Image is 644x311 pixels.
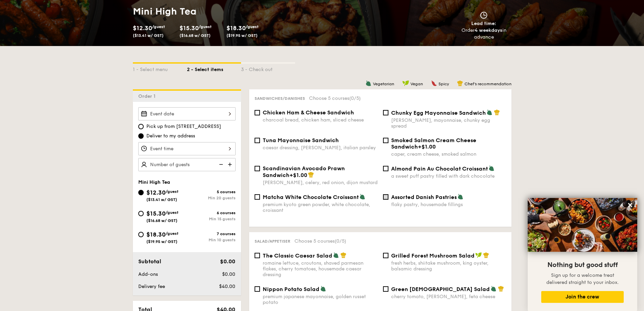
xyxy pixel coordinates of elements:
span: Salad/Appetiser [255,239,290,244]
button: Close [625,200,636,210]
img: icon-add.58712e84.svg [225,158,236,171]
img: icon-vegan.f8ff3823.svg [475,252,482,258]
div: romaine lettuce, croutons, shaved parmesan flakes, cherry tomatoes, housemade caesar dressing [263,260,378,277]
input: Nippon Potato Saladpremium japanese mayonnaise, golden russet potato [255,286,260,292]
span: $18.30 [226,24,246,32]
span: +$1.00 [289,172,307,178]
input: Event time [138,142,236,155]
span: $12.30 [146,189,166,196]
span: Grilled Forest Mushroom Salad [391,252,475,259]
img: icon-vegetarian.fe4039eb.svg [359,194,365,200]
div: premium japanese mayonnaise, golden russet potato [263,294,378,305]
span: /guest [199,24,212,29]
span: Smoked Salmon Cream Cheese Sandwich [391,137,476,150]
span: ($16.68 w/ GST) [180,33,211,38]
div: 3 - Check out [241,64,295,73]
span: Sign up for a welcome treat delivered straight to your inbox. [546,272,619,285]
input: Event date [138,107,236,120]
div: caesar dressing, [PERSON_NAME], italian parsley [263,145,378,151]
span: Choose 5 courses [309,95,361,101]
input: Scandinavian Avocado Prawn Sandwich+$1.00[PERSON_NAME], celery, red onion, dijon mustard [255,166,260,171]
span: Matcha White Chocolate Croissant [263,194,359,200]
div: cherry tomato, [PERSON_NAME], feta cheese [391,294,506,299]
img: icon-vegan.f8ff3823.svg [402,80,409,86]
span: /guest [246,24,259,29]
span: /guest [166,210,178,215]
input: Smoked Salmon Cream Cheese Sandwich+$1.00caper, cream cheese, smoked salmon [383,138,388,143]
span: Choose 5 courses [294,238,346,244]
span: ($13.41 w/ GST) [146,197,177,202]
span: Assorted Danish Pastries [391,194,457,200]
img: icon-chef-hat.a58ddaea.svg [457,80,463,86]
input: Number of guests [138,158,236,171]
span: ($19.95 w/ GST) [226,33,258,38]
span: Chef's recommendation [464,82,511,86]
span: $40.00 [219,284,235,289]
input: Green [DEMOGRAPHIC_DATA] Saladcherry tomato, [PERSON_NAME], feta cheese [383,286,388,292]
img: icon-reduce.1d2dbef1.svg [215,158,225,171]
span: Scandinavian Avocado Prawn Sandwich [263,165,345,178]
div: a sweet puff pastry filled with dark chocolate [391,173,506,179]
div: [PERSON_NAME], celery, red onion, dijon mustard [263,180,378,185]
span: /guest [152,24,165,29]
span: Subtotal [138,258,161,265]
input: Chicken Ham & Cheese Sandwichcharcoal bread, chicken ham, sliced cheese [255,110,260,115]
div: 1 - Select menu [133,64,187,73]
input: $18.30/guest($19.95 w/ GST)7 coursesMin 10 guests [138,232,144,237]
span: $0.00 [220,258,235,265]
img: icon-clock.2db775ea.svg [479,12,489,19]
div: 5 courses [187,190,236,194]
span: Sandwiches/Danishes [255,96,305,101]
span: Almond Pain Au Chocolat Croissant [391,165,488,172]
img: icon-vegetarian.fe4039eb.svg [486,109,493,115]
input: Assorted Danish Pastriesflaky pastry, housemade fillings [383,194,388,200]
span: Nothing but good stuff [547,261,618,269]
img: icon-vegetarian.fe4039eb.svg [365,80,372,86]
img: icon-chef-hat.a58ddaea.svg [498,286,504,292]
input: $15.30/guest($16.68 w/ GST)6 coursesMin 15 guests [138,211,144,216]
span: $15.30 [180,24,199,32]
h1: Mini High Tea [133,5,319,18]
span: $0.00 [222,271,235,277]
img: icon-chef-hat.a58ddaea.svg [340,252,347,258]
span: Deliver to my address [146,133,195,139]
span: Order 1 [138,93,158,99]
img: DSC07876-Edit02-Large.jpeg [528,198,637,252]
span: /guest [166,231,178,236]
div: 2 - Select items [187,64,241,73]
div: 7 courses [187,231,236,236]
div: premium kyoto green powder, white chocolate, croissant [263,202,378,213]
div: Min 20 guests [187,196,236,200]
span: ($16.68 w/ GST) [146,218,177,223]
input: Almond Pain Au Chocolat Croissanta sweet puff pastry filled with dark chocolate [383,166,388,171]
span: $18.30 [146,231,166,238]
span: Green [DEMOGRAPHIC_DATA] Salad [391,286,490,292]
input: Grilled Forest Mushroom Saladfresh herbs, shiitake mushroom, king oyster, balsamic dressing [383,253,388,258]
img: icon-spicy.37a8142b.svg [431,80,437,86]
div: Order in advance [454,27,514,41]
span: The Classic Caesar Salad [263,252,332,259]
img: icon-vegetarian.fe4039eb.svg [488,165,495,171]
span: Lead time: [471,21,496,26]
div: [PERSON_NAME], mayonnaise, chunky egg spread [391,117,506,129]
span: Chunky Egg Mayonnaise Sandwich [391,110,486,116]
img: icon-vegetarian.fe4039eb.svg [320,286,326,292]
img: icon-vegetarian.fe4039eb.svg [491,286,497,292]
span: +$1.00 [418,143,436,150]
span: ($19.95 w/ GST) [146,239,177,244]
img: icon-vegetarian.fe4039eb.svg [457,194,463,200]
span: Mini High Tea [138,179,170,185]
span: Add-ons [138,271,158,277]
input: Tuna Mayonnaise Sandwichcaesar dressing, [PERSON_NAME], italian parsley [255,138,260,143]
span: $15.30 [146,210,166,217]
img: icon-vegetarian.fe4039eb.svg [333,252,339,258]
div: fresh herbs, shiitake mushroom, king oyster, balsamic dressing [391,260,506,272]
div: Min 15 guests [187,217,236,221]
input: The Classic Caesar Saladromaine lettuce, croutons, shaved parmesan flakes, cherry tomatoes, house... [255,253,260,258]
span: Vegan [410,82,423,86]
div: Min 10 guests [187,238,236,242]
span: /guest [166,189,178,194]
span: Delivery fee [138,284,165,289]
span: ($13.41 w/ GST) [133,33,164,38]
img: icon-chef-hat.a58ddaea.svg [308,172,314,178]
